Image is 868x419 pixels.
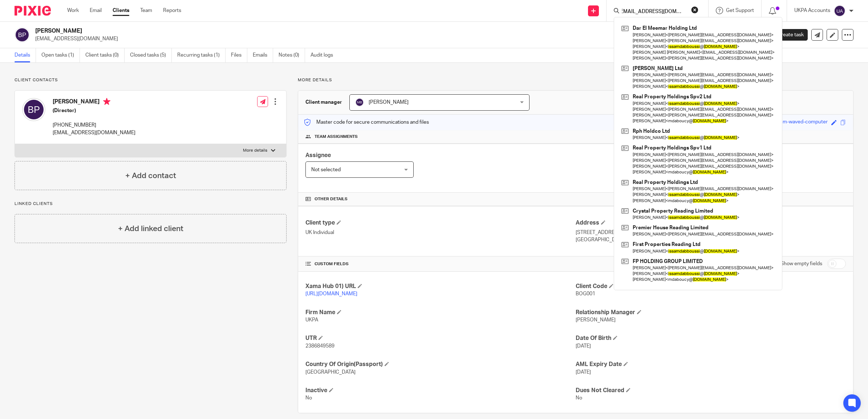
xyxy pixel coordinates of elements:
[35,35,755,42] p: [EMAIL_ADDRESS][DOMAIN_NAME]
[760,118,828,127] div: vegan-plum-waved-computer
[53,122,135,129] p: [PHONE_NUMBER]
[253,48,273,62] a: Emails
[177,48,226,62] a: Recurring tasks (1)
[41,48,80,62] a: Open tasks (1)
[576,361,846,368] h4: AML Expiry Date
[140,7,152,14] a: Team
[305,309,576,316] h4: Firm Name
[576,370,591,375] span: [DATE]
[231,48,247,62] a: Files
[576,317,616,323] span: [PERSON_NAME]
[834,5,845,17] img: svg%3E
[305,370,356,375] span: [GEOGRAPHIC_DATA]
[53,98,135,107] h4: [PERSON_NAME]
[113,7,129,14] a: Clients
[305,229,576,236] p: UK Individual
[305,334,576,342] h4: UTR
[766,29,808,41] a: Create task
[311,167,341,172] span: Not selected
[53,107,135,114] h5: (Director)
[305,219,576,227] h4: Client type
[576,291,595,296] span: BOG001
[90,7,102,14] a: Email
[311,48,338,62] a: Audit logs
[576,309,846,316] h4: Relationship Manager
[130,48,172,62] a: Closed tasks (5)
[305,291,357,296] a: [URL][DOMAIN_NAME]
[355,98,364,107] img: svg%3E
[15,27,30,42] img: svg%3E
[305,152,331,158] span: Assignee
[794,7,830,14] p: UKPA Accounts
[22,98,45,121] img: svg%3E
[780,260,822,267] label: Show empty fields
[305,99,342,106] h3: Client manager
[298,77,853,83] p: More details
[118,223,183,234] h4: + Add linked client
[243,148,267,153] p: More details
[315,134,358,140] span: Team assignments
[305,283,576,290] h4: Xama Hub 01) URL
[576,229,846,236] p: [STREET_ADDRESS]
[576,344,591,349] span: [DATE]
[305,317,318,323] span: UKPA
[726,8,754,13] span: Get Support
[369,100,409,105] span: [PERSON_NAME]
[125,170,176,181] h4: + Add contact
[576,283,846,290] h4: Client Code
[103,98,110,105] i: Primary
[691,6,698,13] button: Clear
[15,48,36,62] a: Details
[576,387,846,394] h4: Dues Not Cleared
[305,387,576,394] h4: Inactive
[621,9,686,15] input: Search
[576,219,846,227] h4: Address
[315,196,348,202] span: Other details
[304,119,429,126] p: Master code for secure communications and files
[35,27,611,35] h2: [PERSON_NAME]
[67,7,79,14] a: Work
[163,7,181,14] a: Reports
[53,129,135,136] p: [EMAIL_ADDRESS][DOMAIN_NAME]
[305,261,576,267] h4: CUSTOM FIELDS
[576,236,846,243] p: [GEOGRAPHIC_DATA], N1 4PY
[85,48,125,62] a: Client tasks (0)
[305,395,312,400] span: No
[305,361,576,368] h4: Country Of Origin(Passport)
[15,6,51,16] img: Pixie
[305,344,334,349] span: 2386849589
[576,395,582,400] span: No
[15,201,287,207] p: Linked clients
[279,48,305,62] a: Notes (0)
[576,334,846,342] h4: Date Of Birth
[15,77,287,83] p: Client contacts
